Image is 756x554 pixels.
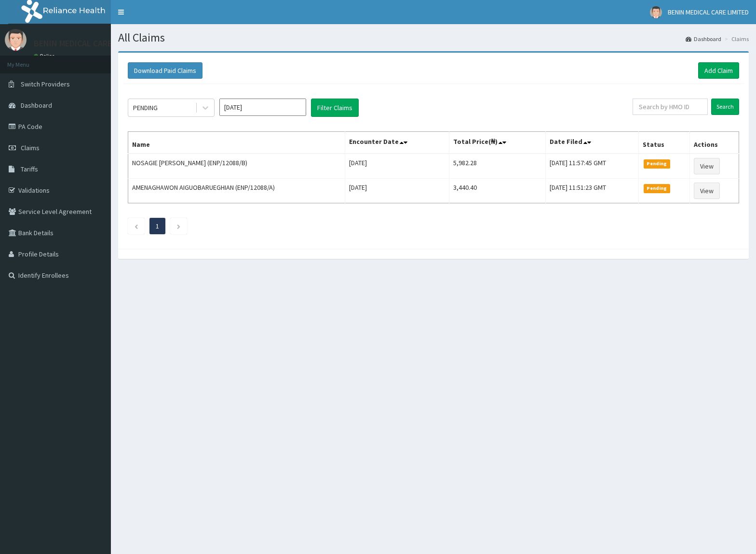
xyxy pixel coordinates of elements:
[156,222,159,230] a: Page 1 is your current page
[133,103,158,113] div: PENDING
[711,99,739,115] input: Search
[449,179,546,203] td: 3,440.40
[633,99,708,115] input: Search by HMO ID
[644,184,670,193] span: Pending
[219,99,306,116] input: Select Month and Year
[21,165,38,173] span: Tariffs
[686,35,721,43] a: Dashboard
[345,179,449,203] td: [DATE]
[644,159,670,168] span: Pending
[128,179,345,203] td: AMENAGHAWON AIGUOBARUEGHIAN (ENP/12088/A)
[650,6,662,18] img: User Image
[698,62,739,79] a: Add Claim
[128,154,345,179] td: NOSAGIE [PERSON_NAME] (ENP/12088/B)
[689,132,739,154] th: Actions
[668,8,749,16] span: BENIN MEDICAL CARE LIMITED
[21,101,52,110] span: Dashboard
[546,179,639,203] td: [DATE] 11:51:23 GMT
[34,39,144,48] p: BENIN MEDICAL CARE LIMITED
[118,31,749,44] h1: All Claims
[5,29,27,51] img: User Image
[176,222,181,230] a: Next page
[128,62,202,79] button: Download Paid Claims
[21,80,70,88] span: Switch Providers
[449,132,546,154] th: Total Price(₦)
[345,132,449,154] th: Encounter Date
[449,154,546,179] td: 5,982.28
[21,143,40,152] span: Claims
[546,132,639,154] th: Date Filed
[34,53,57,59] a: Online
[128,132,345,154] th: Name
[638,132,689,154] th: Status
[694,183,720,199] a: View
[345,154,449,179] td: [DATE]
[546,154,639,179] td: [DATE] 11:57:45 GMT
[722,35,749,43] li: Claims
[694,158,720,174] a: View
[134,222,138,230] a: Previous page
[311,99,359,117] button: Filter Claims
